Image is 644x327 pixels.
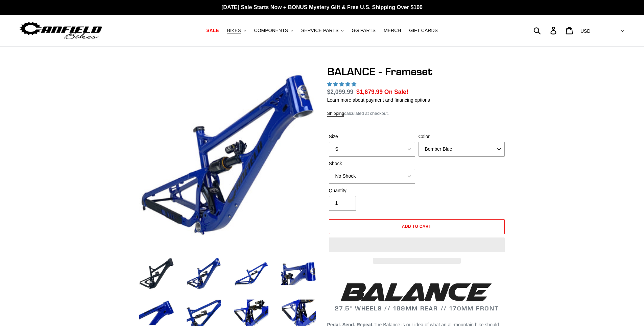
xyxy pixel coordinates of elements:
[298,26,347,35] button: SERVICE PARTS
[206,28,219,33] span: SALE
[356,89,383,95] span: $1,679.99
[402,224,431,229] span: Add to cart
[203,26,222,35] a: SALE
[329,160,415,167] label: Shock
[329,133,415,140] label: Size
[227,28,241,33] span: BIKES
[327,89,354,95] s: $2,099.99
[327,111,344,117] a: Shipping
[280,255,317,292] img: Load image into Gallery viewer, BALANCE - Frameset
[327,281,506,312] h2: 27.5" WHEELS // 169MM REAR // 170MM FRONT
[327,110,506,117] div: calculated at checkout.
[537,23,554,38] input: Search
[138,255,175,292] img: Load image into Gallery viewer, BALANCE - Frameset
[329,219,505,234] button: Add to cart
[327,81,358,87] span: 5.00 stars
[139,67,316,243] img: BALANCE - Frameset
[327,97,430,103] a: Learn more about payment and financing options
[19,20,103,41] img: Canfield Bikes
[329,187,415,194] label: Quantity
[301,28,338,33] span: SERVICE PARTS
[380,26,404,35] a: MERCH
[233,255,270,292] img: Load image into Gallery viewer, BALANCE - Frameset
[254,28,288,33] span: COMPONENTS
[327,65,506,78] h1: BALANCE - Frameset
[419,133,505,140] label: Color
[384,28,401,33] span: MERCH
[223,26,249,35] button: BIKES
[384,87,408,96] span: On Sale!
[352,28,376,33] span: GG PARTS
[409,28,438,33] span: GIFT CARDS
[251,26,296,35] button: COMPONENTS
[348,26,379,35] a: GG PARTS
[406,26,441,35] a: GIFT CARDS
[185,255,222,292] img: Load image into Gallery viewer, BALANCE - Frameset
